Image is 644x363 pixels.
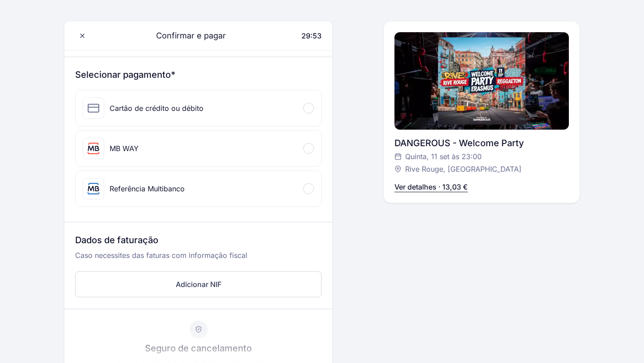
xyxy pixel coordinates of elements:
[110,103,203,114] div: Cartão de crédito ou débito
[394,181,468,192] p: Ver detalhes · 13,03 €
[145,342,252,355] p: Seguro de cancelamento
[145,30,226,42] span: Confirmar e pagar
[394,137,569,149] div: DANGEROUS - Welcome Party
[301,31,322,40] span: 29:53
[110,143,139,154] div: MB WAY
[75,234,322,250] h3: Dados de faturação
[75,271,322,297] button: Adicionar NIF
[75,68,322,81] h3: Selecionar pagamento*
[405,151,482,162] span: Quinta, 11 set às 23:00
[405,164,521,174] span: Rive Rouge, [GEOGRAPHIC_DATA]
[110,183,185,194] div: Referência Multibanco
[75,250,322,268] p: Caso necessites das faturas com informação fiscal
